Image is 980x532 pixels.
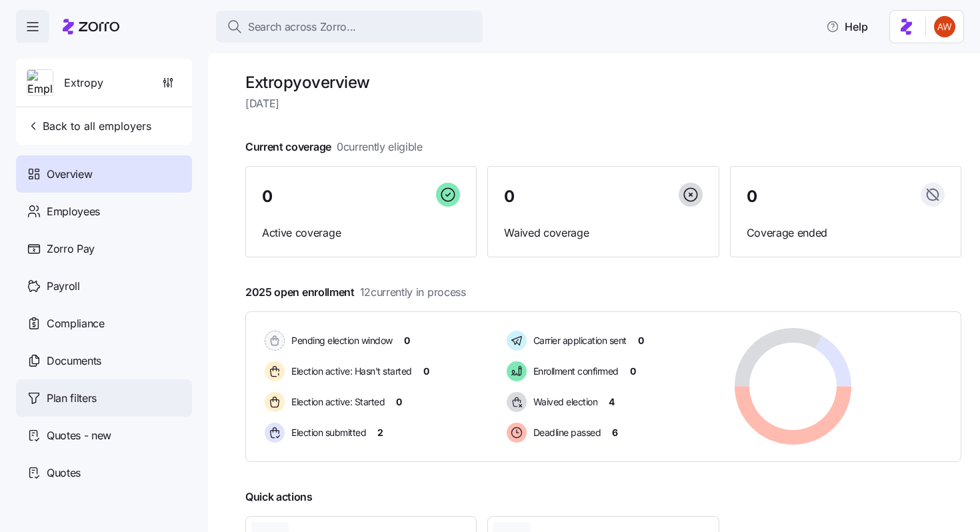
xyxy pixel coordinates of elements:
span: Plan filters [47,390,97,407]
span: Payroll [47,278,80,295]
span: Carrier application sent [529,334,627,347]
span: 0 [423,365,429,378]
a: Payroll [16,267,192,305]
span: Current coverage [245,139,423,155]
span: Quotes [47,465,81,481]
a: Employees [16,193,192,230]
span: Back to all employers [27,118,151,134]
span: Extropy [64,75,103,91]
span: Coverage ended [747,225,945,241]
span: 2025 open enrollment [245,284,466,301]
img: Employer logo [27,70,53,97]
span: Search across Zorro... [248,19,356,35]
span: Deadline passed [529,426,601,439]
span: 0 [262,189,273,205]
span: 12 currently in process [360,284,466,301]
button: Search across Zorro... [216,11,483,43]
a: Plan filters [16,379,192,417]
a: Documents [16,342,192,379]
span: Overview [47,166,92,183]
span: Enrollment confirmed [529,365,619,378]
span: 0 [747,189,757,205]
button: Help [815,13,879,40]
span: Election active: Started [287,395,385,409]
a: Compliance [16,305,192,342]
a: Quotes - new [16,417,192,454]
span: Compliance [47,315,105,332]
span: Waived coverage [504,225,702,241]
span: 2 [377,426,383,439]
span: 0 [504,189,515,205]
span: Help [826,19,868,35]
span: Documents [47,353,101,369]
span: Election submitted [287,426,366,439]
span: 6 [612,426,618,439]
img: 3c671664b44671044fa8929adf5007c6 [934,16,955,37]
span: Waived election [529,395,598,409]
a: Overview [16,155,192,193]
span: Election active: Hasn't started [287,365,412,378]
a: Quotes [16,454,192,491]
h1: Extropy overview [245,72,961,93]
span: Quick actions [245,489,313,505]
span: 4 [609,395,615,409]
button: Back to all employers [21,113,157,139]
span: Pending election window [287,334,393,347]
span: [DATE] [245,95,961,112]
span: 0 [396,395,402,409]
span: 0 [638,334,644,347]
a: Zorro Pay [16,230,192,267]
span: 0 [630,365,636,378]
span: 0 currently eligible [337,139,423,155]
span: Quotes - new [47,427,111,444]
span: Zorro Pay [47,241,95,257]
span: Employees [47,203,100,220]
span: 0 [404,334,410,347]
span: Active coverage [262,225,460,241]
